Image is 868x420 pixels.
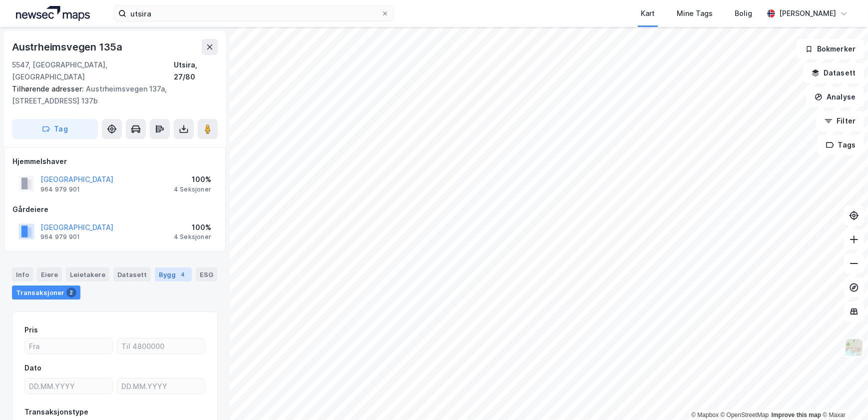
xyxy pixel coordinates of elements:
div: 2 [66,287,76,297]
div: Transaksjoner [12,285,80,299]
div: Leietakere [66,267,109,281]
div: Kart [641,7,655,19]
iframe: Chat Widget [818,372,868,420]
a: Mapbox [691,411,719,418]
div: Hjemmelshaver [12,155,217,167]
div: 100% [174,173,211,185]
div: Gårdeiere [12,203,217,215]
span: Tilhørende adresser: [12,84,86,93]
div: 4 [178,269,188,279]
div: 4 Seksjoner [174,185,211,193]
div: Datasett [113,267,151,281]
img: logo.a4113a55bc3d86da70a041830d287a7e.svg [16,6,90,21]
div: Mine Tags [677,7,713,19]
div: 4 Seksjoner [174,233,211,241]
div: Info [12,267,33,281]
a: Improve this map [772,411,821,418]
div: 100% [174,221,211,233]
div: Transaksjonstype [24,406,88,418]
button: Datasett [803,63,864,83]
div: ESG [196,267,217,281]
div: Bolig [735,7,752,19]
button: Filter [816,111,864,131]
div: Bygg [155,267,192,281]
input: DD.MM.YYYY [25,378,112,393]
button: Analyse [806,87,864,107]
div: Pris [24,324,38,336]
div: 964 979 901 [40,185,80,193]
input: Søk på adresse, matrikkel, gårdeiere, leietakere eller personer [126,6,381,21]
div: Utsira, 27/80 [174,59,218,83]
input: DD.MM.YYYY [117,378,205,393]
div: 5547, [GEOGRAPHIC_DATA], [GEOGRAPHIC_DATA] [12,59,174,83]
div: Austrheimsvegen 137a, [STREET_ADDRESS] 137b [12,83,210,107]
img: Z [845,338,864,357]
div: [PERSON_NAME] [779,7,836,19]
div: Kontrollprogram for chat [818,372,868,420]
div: Austrheimsvegen 135a [12,39,124,55]
button: Tag [12,119,98,139]
a: OpenStreetMap [721,411,769,418]
input: Til 4800000 [117,338,205,353]
button: Bokmerker [797,39,864,59]
div: Dato [24,362,41,374]
div: Eiere [37,267,62,281]
input: Fra [25,338,112,353]
button: Tags [818,135,864,155]
div: 964 979 901 [40,233,80,241]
